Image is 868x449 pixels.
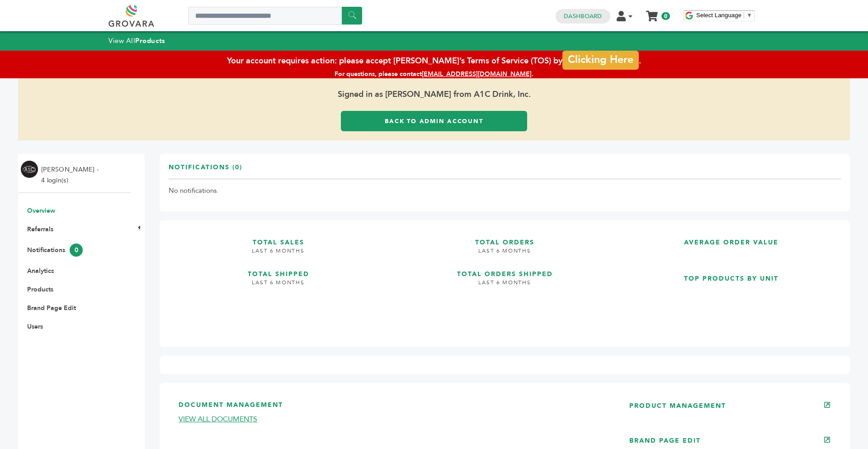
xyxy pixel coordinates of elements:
span: 0 [661,12,670,20]
h4: LAST 6 MONTHS [395,247,614,262]
span: ​ [744,12,744,19]
a: Back to Admin Account [341,111,527,131]
a: Analytics [27,267,54,275]
h4: LAST 6 MONTHS [395,279,614,293]
span: ▼ [746,12,752,19]
a: Notifications0 [27,246,83,254]
a: View AllProducts [108,36,165,45]
a: BRAND PAGE EDIT [629,436,701,445]
h3: TOTAL ORDERS SHIPPED [395,261,614,279]
td: No notifications. [169,179,841,203]
a: [EMAIL_ADDRESS][DOMAIN_NAME] [422,70,532,78]
a: TOTAL SALES LAST 6 MONTHS TOTAL SHIPPED LAST 6 MONTHS [169,229,388,330]
a: Dashboard [564,12,602,20]
a: VIEW ALL DOCUMENTS [179,414,257,424]
a: Products [27,285,53,294]
h3: TOP PRODUCTS BY UNIT [622,266,841,283]
a: TOP PRODUCTS BY UNIT [622,266,841,330]
a: Select Language​ [696,12,752,19]
h3: DOCUMENT MANAGEMENT [179,401,602,415]
h4: LAST 6 MONTHS [169,279,388,293]
a: AVERAGE ORDER VALUE [622,229,841,258]
h3: TOTAL ORDERS [395,229,614,247]
span: 0 [70,244,83,257]
a: TOTAL ORDERS LAST 6 MONTHS TOTAL ORDERS SHIPPED LAST 6 MONTHS [395,229,614,330]
h3: TOTAL SALES [169,229,388,247]
span: Signed in as [PERSON_NAME] from A1C Drink, Inc. [18,78,850,111]
h3: TOTAL SHIPPED [169,261,388,279]
a: Clicking Here [562,51,638,70]
a: Users [27,322,43,331]
a: PRODUCT MANAGEMENT [629,401,726,410]
li: [PERSON_NAME] - 4 login(s) [41,164,101,186]
span: Select Language [696,12,741,19]
a: Overview [27,206,55,215]
a: Referrals [27,225,53,234]
h4: LAST 6 MONTHS [169,247,388,262]
a: Brand Page Edit [27,304,76,312]
input: Search a product or brand... [188,7,362,25]
h3: AVERAGE ORDER VALUE [622,229,841,247]
a: My Cart [647,8,657,18]
h3: Notifications (0) [169,163,242,179]
strong: Products [135,36,165,45]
